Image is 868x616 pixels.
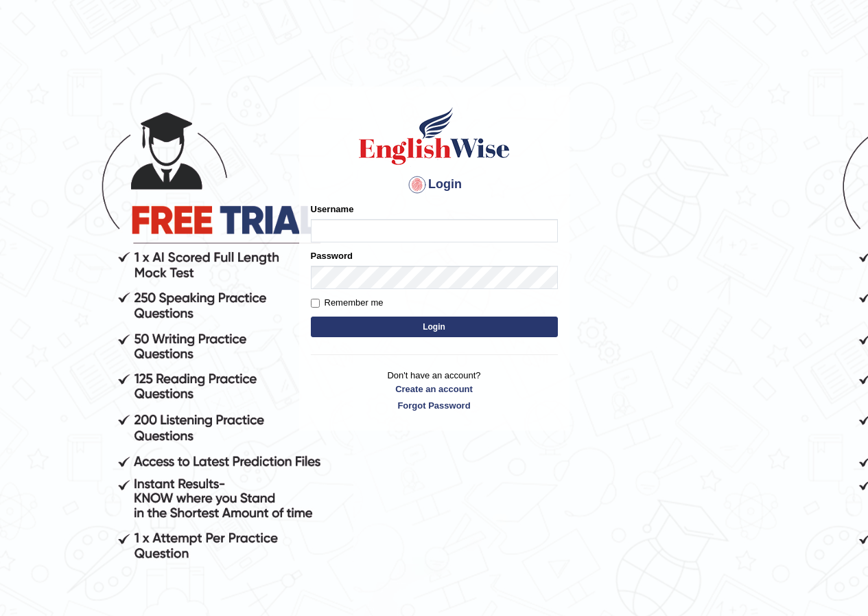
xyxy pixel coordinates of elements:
[311,399,558,412] a: Forgot Password
[311,296,384,310] label: Remember me
[311,317,558,337] button: Login
[311,174,558,196] h4: Login
[311,203,354,216] label: Username
[311,369,558,411] p: Don't have an account?
[311,299,320,308] input: Remember me
[311,383,558,396] a: Create an account
[311,249,353,262] label: Password
[356,105,513,167] img: Logo of English Wise sign in for intelligent practice with AI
